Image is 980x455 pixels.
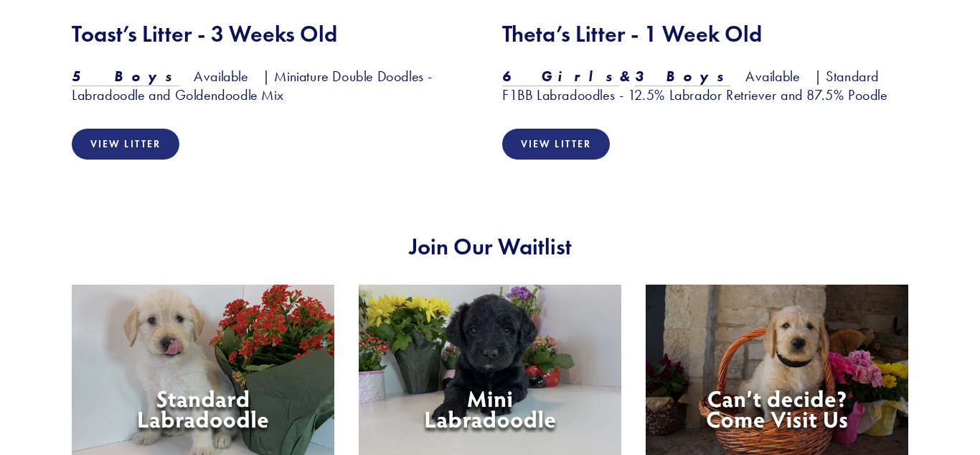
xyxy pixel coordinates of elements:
em: 6 Girls [502,68,619,85]
a: View Litter [502,129,610,160]
img: Standard Deposit [72,285,334,455]
a: 5 Boys [72,68,179,86]
h2: Theta’s Litter - 1 Week Old [502,20,908,47]
h2: Join Our Waitlist [72,233,908,260]
a: 6 Girls [502,68,619,86]
h3: Available | Standard F1BB Labradoodles - 12.5% Labrador Retriever and 87.5% Poodle [502,67,908,104]
h2: Toast’s Litter - 3 Weeks Old [72,20,478,47]
h3: Available | Miniature Double Doodles - Labradoodle and Goldendoodle Mix [72,67,478,104]
a: 3 Boys [635,68,731,86]
em: 3 Boys [635,68,731,85]
a: View Litter [72,129,179,160]
em: & [619,68,635,85]
em: 5 Boys [72,68,179,85]
img: General Deposit [646,285,908,455]
img: Mini Deposit [359,285,621,455]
